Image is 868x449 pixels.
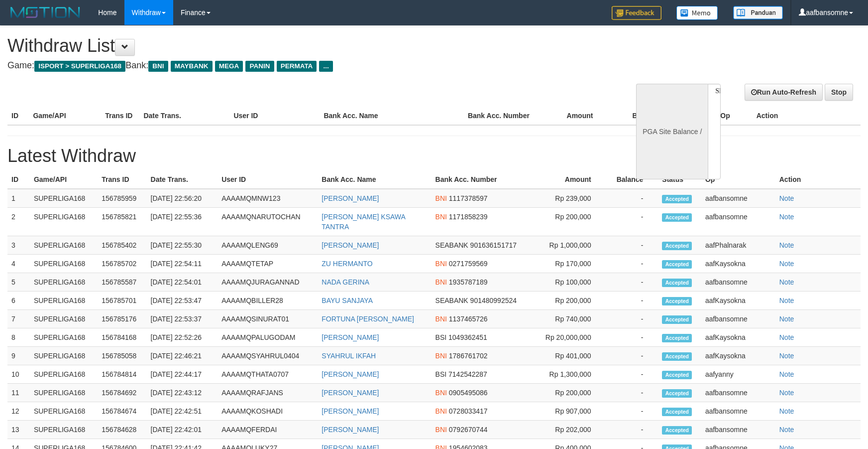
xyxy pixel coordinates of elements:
span: BNI [148,61,168,72]
img: Button%20Memo.svg [676,6,718,20]
span: Accepted [662,315,692,324]
span: 1049362451 [448,333,487,341]
th: Op [701,170,775,189]
th: ID [7,170,30,189]
a: Note [779,333,794,341]
td: AAAAMQBILLER28 [217,292,318,310]
img: panduan.png [733,6,783,19]
td: Rp 401,000 [540,347,606,365]
img: MOTION_logo.png [7,5,83,20]
td: AAAAMQTETAP [217,255,318,273]
span: 7142542287 [448,370,487,378]
span: SEABANK [435,297,468,304]
td: - [606,208,658,236]
span: MAYBANK [171,61,213,72]
td: [DATE] 22:42:01 [147,421,218,439]
a: Note [779,213,794,221]
a: Note [779,370,794,378]
span: 0905495086 [449,389,488,397]
td: Rp 239,000 [540,189,606,208]
span: 901480992524 [470,297,517,304]
span: SEABANK [435,241,468,249]
span: Accepted [662,242,692,250]
th: User ID [229,107,320,125]
span: Accepted [662,213,692,222]
td: 156785402 [98,236,146,255]
td: SUPERLIGA168 [30,402,98,421]
td: AAAAMQFERDAI [217,421,318,439]
td: [DATE] 22:46:21 [147,347,218,365]
td: SUPERLIGA168 [30,236,98,255]
td: Rp 200,000 [540,208,606,236]
td: SUPERLIGA168 [30,328,98,347]
a: [PERSON_NAME] [322,370,379,378]
td: - [606,189,658,208]
span: BNI [435,407,447,415]
span: MEGA [215,61,243,72]
td: 2 [7,208,30,236]
a: ZU HERMANTO [322,260,372,268]
span: BNI [435,260,447,268]
th: User ID [217,170,318,189]
td: Rp 202,000 [540,421,606,439]
td: SUPERLIGA168 [30,310,98,328]
th: Game/API [29,107,101,125]
td: AAAAMQSINURAT01 [217,310,318,328]
td: AAAAMQJURAGANNAD [217,273,318,292]
td: AAAAMQRAFJANS [217,384,318,402]
a: [PERSON_NAME] [322,194,379,202]
td: AAAAMQMNW123 [217,189,318,208]
span: Accepted [662,389,692,398]
td: [DATE] 22:55:30 [147,236,218,255]
span: 1117378597 [449,194,488,202]
td: aafKaysokna [701,347,775,365]
span: Accepted [662,371,692,379]
div: PGA Site Balance / [636,84,708,179]
span: 1935787189 [449,278,488,286]
td: 4 [7,255,30,273]
td: SUPERLIGA168 [30,365,98,384]
th: Op [716,107,752,125]
a: [PERSON_NAME] [322,333,379,341]
th: Status [658,170,701,189]
td: 11 [7,384,30,402]
span: 0792670744 [449,426,488,434]
td: 3 [7,236,30,255]
a: Note [779,297,794,304]
span: Accepted [662,297,692,305]
a: FORTUNA [PERSON_NAME] [322,315,414,323]
td: 156785587 [98,273,146,292]
td: Rp 907,000 [540,402,606,421]
th: Action [753,107,861,125]
td: [DATE] 22:53:37 [147,310,218,328]
img: Feedback.jpg [612,6,661,20]
td: [DATE] 22:44:17 [147,365,218,384]
td: Rp 200,000 [540,292,606,310]
td: - [606,365,658,384]
th: Action [775,170,861,189]
a: [PERSON_NAME] [322,389,379,397]
td: - [606,347,658,365]
td: AAAAMQTHATA0707 [217,365,318,384]
td: aafbansomne [701,384,775,402]
span: ... [319,61,332,72]
td: aafKaysokna [701,328,775,347]
a: Note [779,241,794,249]
span: BNI [435,426,447,434]
a: Stop [825,84,853,101]
th: Amount [540,170,606,189]
span: Accepted [662,408,692,416]
a: Note [779,426,794,434]
td: [DATE] 22:54:11 [147,255,218,273]
td: 156785176 [98,310,146,328]
td: 156784674 [98,402,146,421]
td: Rp 740,000 [540,310,606,328]
td: 8 [7,328,30,347]
th: Amount [536,107,608,125]
td: 156784692 [98,384,146,402]
td: 1 [7,189,30,208]
td: 156784168 [98,328,146,347]
th: Bank Acc. Number [464,107,536,125]
td: SUPERLIGA168 [30,273,98,292]
td: aafbansomne [701,402,775,421]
